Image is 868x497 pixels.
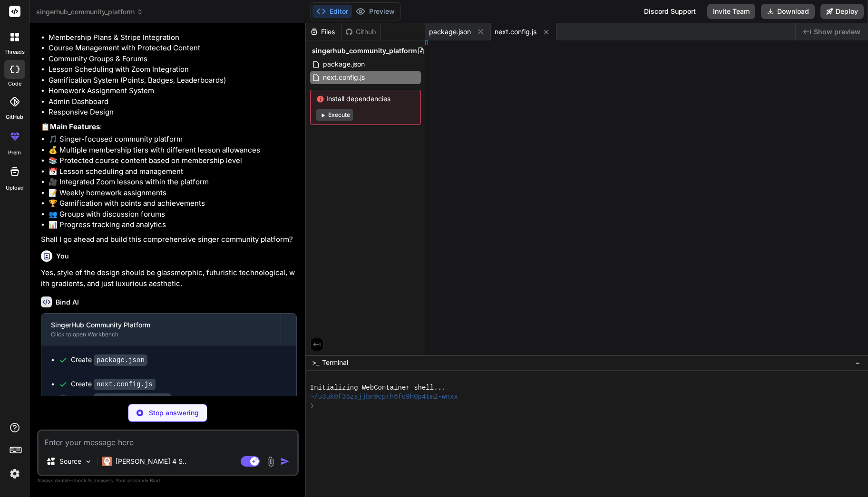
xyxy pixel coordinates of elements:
[59,457,81,466] p: Source
[51,320,271,330] div: SingerHub Community Platform
[49,209,297,220] li: 👥 Groups with discussion forums
[341,27,380,37] div: Github
[280,457,290,466] img: icon
[322,358,348,367] span: Terminal
[71,355,147,365] div: Create
[41,268,297,289] p: Yes, style of the design should be glassmorphic, futuristic technological, with gradients, and ju...
[820,4,864,19] button: Deploy
[71,379,156,389] div: Create
[49,166,297,177] li: 📅 Lesson scheduling and management
[49,96,297,107] li: Admin Dashboard
[41,314,281,345] button: SingerHub Community PlatformClick to open Workbench
[127,478,145,483] span: privacy
[312,5,352,18] button: Editor
[116,457,186,466] p: [PERSON_NAME] 4 S..
[49,54,297,65] li: Community Groups & Forums
[310,383,446,392] span: Initializing WebContainer shell...
[7,466,23,482] img: settings
[8,80,21,88] label: code
[49,188,297,199] li: 📝 Weekly homework assignments
[352,5,399,18] button: Preview
[310,401,315,411] span: ❯
[312,358,319,367] span: >_
[49,155,297,166] li: 📚 Protected course content based on membership level
[310,392,458,401] span: ~/u3uk0f35zsjjbn9cprh6fq9h0p4tm2-wnxx
[94,393,171,405] code: tailwind.config.js
[265,456,276,467] img: attachment
[50,122,100,131] strong: Main Features
[4,48,25,56] label: threads
[495,27,536,37] span: next.config.js
[322,72,366,83] span: next.config.js
[429,27,471,37] span: package.json
[41,122,297,133] p: 📋 :
[312,46,417,56] span: singerhub_community_platform
[8,149,21,157] label: prem
[41,234,297,245] p: Shall I go ahead and build this comprehensive singer community platform?
[56,251,69,261] h6: You
[49,198,297,209] li: 🏆 Gamification with points and achievements
[49,145,297,156] li: 💰 Multiple membership tiers with different lesson allowances
[49,64,297,75] li: Lesson Scheduling with Zoom Integration
[102,457,112,466] img: Claude 4 Sonnet
[6,113,23,121] label: GitHub
[322,58,366,70] span: package.json
[814,27,860,37] span: Show preview
[49,43,297,54] li: Course Management with Protected Content
[316,94,415,104] span: Install dependencies
[6,184,24,192] label: Upload
[853,355,862,370] button: −
[49,220,297,230] li: 📊 Progress tracking and analytics
[49,134,297,145] li: 🎵 Singer-focused community platform
[36,7,143,17] span: singerhub_community_platform
[638,4,702,19] div: Discord Support
[49,86,297,96] li: Homework Assignment System
[49,177,297,188] li: 🎥 Integrated Zoom lessons within the platform
[49,75,297,86] li: Gamification System (Points, Badges, Leaderboards)
[37,476,299,485] p: Always double-check its answers. Your in Bind
[94,379,156,390] code: next.config.js
[56,297,79,307] h6: Bind AI
[306,27,341,37] div: Files
[71,394,171,404] div: Create
[94,354,147,366] code: package.json
[49,32,297,43] li: Membership Plans & Stripe Integration
[49,107,297,118] li: Responsive Design
[707,4,755,19] button: Invite Team
[51,331,271,338] div: Click to open Workbench
[149,408,199,418] p: Stop answering
[316,109,353,121] button: Execute
[855,358,860,367] span: −
[84,458,92,466] img: Pick Models
[761,4,815,19] button: Download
